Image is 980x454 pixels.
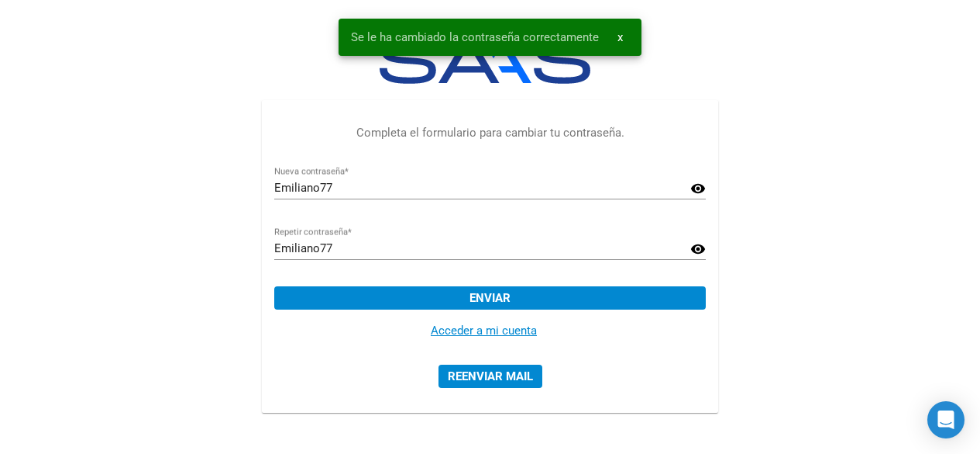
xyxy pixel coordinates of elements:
[690,240,706,258] mat-icon: visibility
[351,29,599,45] span: Se le ha cambiado la contraseña correctamente
[617,30,623,44] span: x
[690,179,706,198] mat-icon: visibility
[438,365,542,388] button: Reenviar mail
[927,401,965,438] div: Open Intercom Messenger
[448,369,533,383] span: Reenviar mail
[431,324,537,338] a: Acceder a mi cuenta
[274,124,706,142] p: Completa el formulario para cambiar tu contraseña.
[469,291,511,305] span: Enviar
[605,23,635,51] button: x
[274,286,706,310] button: Enviar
